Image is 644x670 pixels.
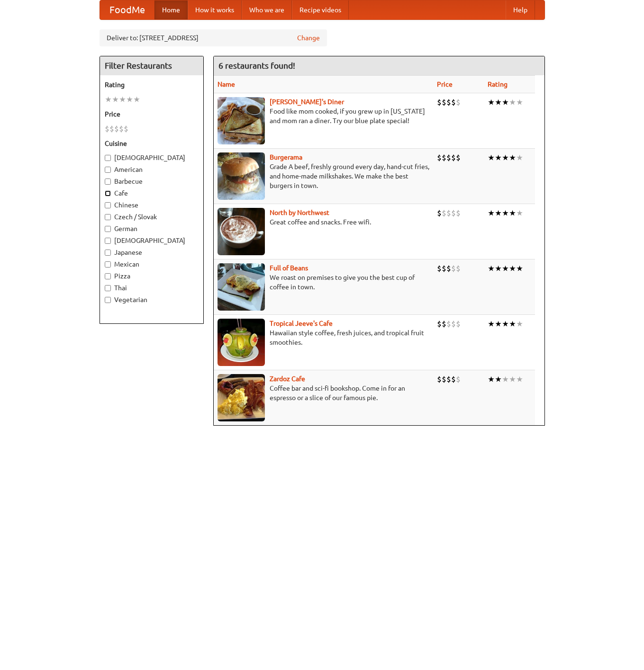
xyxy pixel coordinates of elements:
[456,152,461,163] li: $
[488,319,495,329] li: ★
[270,153,302,161] a: Burgerama
[488,263,495,274] li: ★
[442,319,446,329] li: $
[502,97,509,107] li: ★
[100,0,154,19] a: FoodMe
[495,263,502,274] li: ★
[114,124,119,134] li: $
[488,80,508,88] a: Rating
[516,319,523,329] li: ★
[437,97,442,107] li: $
[270,209,329,216] b: North by Northwest
[100,56,203,75] h4: Filter Restaurants
[495,208,502,218] li: ★
[270,264,308,272] a: Full of Beans
[154,0,188,19] a: Home
[516,97,523,107] li: ★
[509,374,516,384] li: ★
[292,0,349,19] a: Recipe videos
[105,283,199,293] label: Thai
[105,259,199,269] label: Mexican
[451,263,456,274] li: $
[446,374,451,384] li: $
[502,208,509,218] li: ★
[105,224,199,233] label: German
[502,374,509,384] li: ★
[242,0,292,19] a: Who we are
[218,217,429,227] p: Great coffee and snacks. Free wifi.
[456,319,461,329] li: $
[105,273,111,279] input: Pizza
[488,97,495,107] li: ★
[442,97,446,107] li: $
[105,297,111,303] input: Vegetarian
[124,124,128,134] li: $
[437,152,442,163] li: $
[516,263,523,274] li: ★
[126,94,133,105] li: ★
[456,208,461,218] li: $
[105,202,111,208] input: Chinese
[218,80,235,88] a: Name
[218,319,265,366] img: jeeves.jpg
[270,375,305,383] b: Zardoz Cafe
[270,320,333,327] a: Tropical Jeeve's Cafe
[270,98,344,106] a: [PERSON_NAME]'s Diner
[105,248,199,257] label: Japanese
[446,208,451,218] li: $
[502,152,509,163] li: ★
[112,94,119,105] li: ★
[509,208,516,218] li: ★
[437,263,442,274] li: $
[451,97,456,107] li: $
[133,94,140,105] li: ★
[218,263,265,311] img: beans.jpg
[105,167,111,173] input: American
[105,109,199,119] h5: Price
[218,328,429,347] p: Hawaiian style coffee, fresh juices, and tropical fruit smoothies.
[437,319,442,329] li: $
[105,250,111,256] input: Japanese
[105,214,111,220] input: Czech / Slovak
[495,374,502,384] li: ★
[105,200,199,210] label: Chinese
[297,33,320,43] a: Change
[446,263,451,274] li: $
[105,188,199,198] label: Cafe
[488,152,495,163] li: ★
[105,236,199,245] label: [DEMOGRAPHIC_DATA]
[495,97,502,107] li: ★
[218,61,295,70] ng-pluralize: 6 restaurants found!
[105,153,199,162] label: [DEMOGRAPHIC_DATA]
[105,285,111,291] input: Thai
[451,152,456,163] li: $
[109,124,114,134] li: $
[446,319,451,329] li: $
[442,152,446,163] li: $
[456,263,461,274] li: $
[105,155,111,161] input: [DEMOGRAPHIC_DATA]
[218,384,429,402] p: Coffee bar and sci-fi bookshop. Come in for an espresso or a slice of our famous pie.
[105,94,112,105] li: ★
[442,208,446,218] li: $
[495,319,502,329] li: ★
[105,238,111,244] input: [DEMOGRAPHIC_DATA]
[218,208,265,255] img: north.jpg
[502,263,509,274] li: ★
[509,97,516,107] li: ★
[105,177,199,186] label: Barbecue
[105,80,199,89] h5: Rating
[105,179,111,185] input: Barbecue
[218,97,265,144] img: sallys.jpg
[456,374,461,384] li: $
[105,271,199,281] label: Pizza
[218,273,429,292] p: We roast on premises to give you the best cup of coffee in town.
[509,152,516,163] li: ★
[456,97,461,107] li: $
[488,374,495,384] li: ★
[451,208,456,218] li: $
